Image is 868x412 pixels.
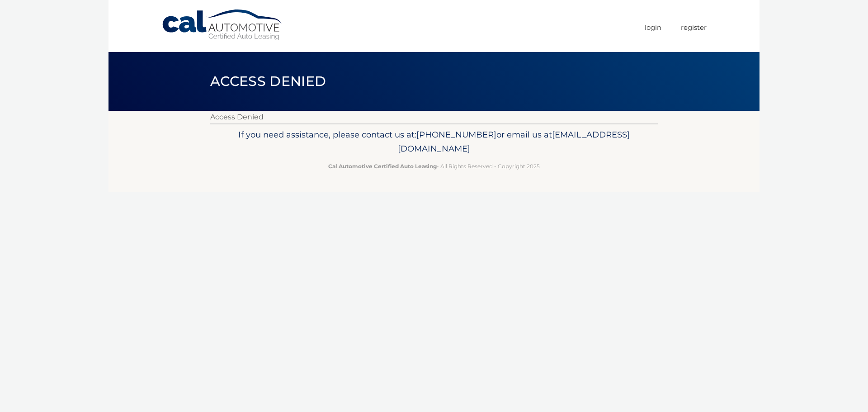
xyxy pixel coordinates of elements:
span: Access Denied [210,73,326,90]
p: - All Rights Reserved - Copyright 2025 [216,161,652,171]
p: If you need assistance, please contact us at: or email us at [216,128,652,156]
span: [PHONE_NUMBER] [416,129,496,140]
a: Register [681,20,707,35]
strong: Cal Automotive Certified Auto Leasing [328,163,437,170]
p: Access Denied [210,111,658,123]
a: Login [645,20,661,35]
a: Cal Automotive [161,9,283,41]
